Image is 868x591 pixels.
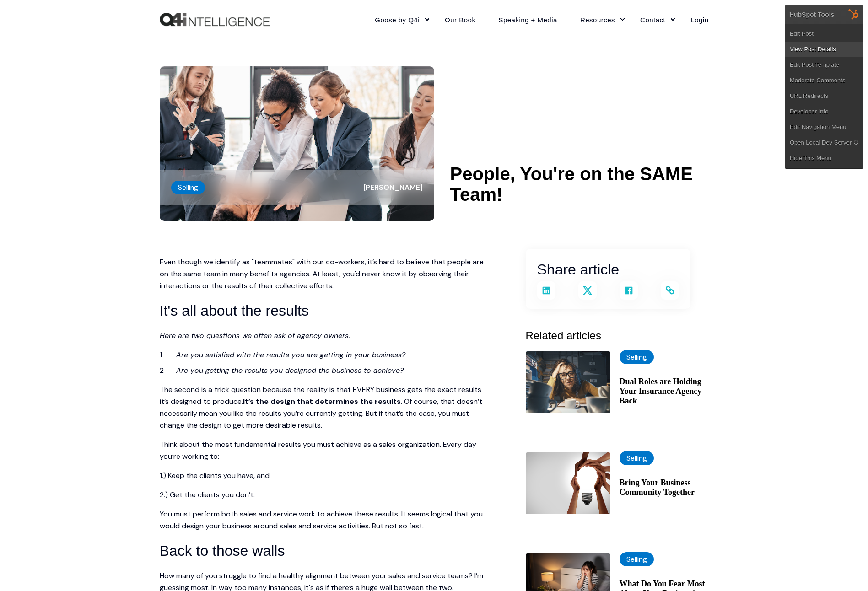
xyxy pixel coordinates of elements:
h1: People, You're on the SAME Team! [450,164,709,205]
a: Copy and share the link [661,281,679,300]
img: Team of business people fighting [160,66,434,221]
p: You must perform both sales and service work to achieve these results. It seems logical that you ... [160,508,489,532]
a: Open Local Dev Server [785,135,863,150]
h3: Related articles [526,327,709,344]
a: Hide This Menu [785,150,863,166]
em: Are you satisfied with the results you are getting in your business? [176,350,405,360]
p: The second is a trick question because the reality is that EVERY business gets the exact results ... [160,384,489,431]
a: Share on LinkedIn [537,281,555,300]
strong: It’s the design that determines the results [243,397,401,406]
a: Dual Roles are Holding Your Insurance Agency Back [620,377,709,406]
span: [PERSON_NAME] [363,183,423,192]
h2: Share article [537,258,679,281]
label: Selling [620,451,654,465]
a: Edit Post [785,26,863,42]
a: Share on Facebook [620,281,638,300]
img: Q4intelligence, LLC logo [160,13,270,27]
em: Are you getting the results you designed the business to achieve? [176,365,404,375]
p: 2.) Get the clients you don’t. [160,489,489,501]
a: Moderate Comments [785,73,863,88]
a: Edit Navigation Menu [785,119,863,135]
p: 1.) Keep the clients you have, and [160,470,489,482]
div: HubSpot Tools [789,11,835,19]
a: Share on X [578,281,597,300]
p: Even though we identify as "teammates" with our co-workers, it’s hard to believe that people are ... [160,256,489,292]
h3: Back to those walls [160,539,489,563]
img: HubSpot Tools Menu Toggle [844,5,863,24]
label: Selling [620,552,654,566]
a: Back to Home [160,13,270,27]
label: Selling [620,350,654,364]
div: HubSpot Tools Edit PostView Post DetailsEdit Post TemplateModerate CommentsURL RedirectsDeveloper... [785,5,863,169]
label: Selling [171,181,205,194]
a: Developer Info [785,104,863,119]
p: Think about the most fundamental results you must achieve as a sales organization. Every day you’... [160,439,489,462]
a: Bring Your Business Community Together [620,478,709,497]
h3: It's all about the results [160,299,489,322]
em: Here are two questions we often ask of agency owners. [160,331,350,340]
a: View Post Details [785,42,863,57]
a: URL Redirects [785,88,863,104]
a: Edit Post Template [785,57,863,73]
